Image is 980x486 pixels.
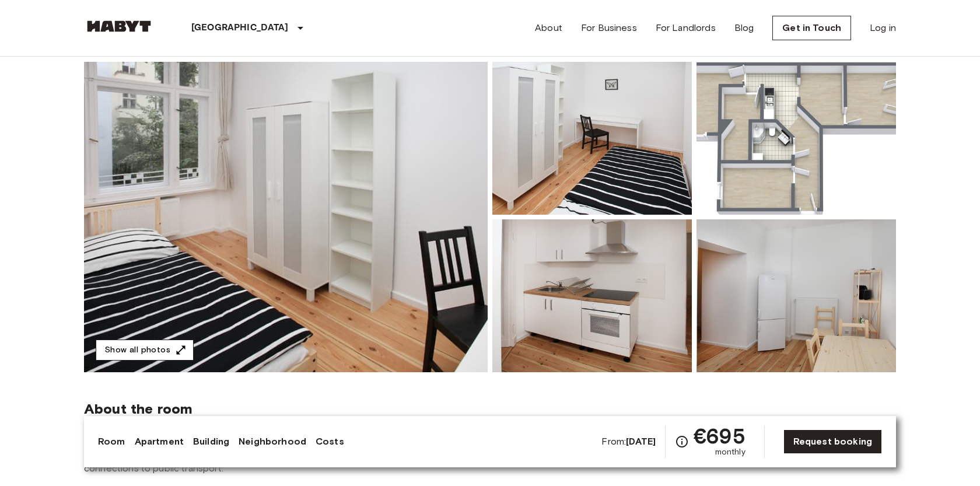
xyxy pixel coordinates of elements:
a: Neighborhood [239,435,306,449]
a: Room [98,435,125,449]
a: About [535,21,562,35]
img: Picture of unit DE-01-232-03M [492,62,692,215]
a: Request booking [783,429,882,454]
a: Log in [870,21,896,35]
a: Blog [734,21,754,35]
span: About the room [84,400,896,418]
a: Get in Touch [772,16,851,40]
span: monthly [715,446,745,458]
a: For Landlords [656,21,716,35]
img: Picture of unit DE-01-232-03M [696,219,896,372]
span: €695 [694,425,745,446]
img: Picture of unit DE-01-232-03M [696,62,896,215]
b: [DATE] [626,436,656,447]
a: For Business [581,21,637,35]
span: From: [601,435,656,448]
img: Picture of unit DE-01-232-03M [492,219,692,372]
a: Building [193,435,229,449]
p: [GEOGRAPHIC_DATA] [191,21,289,35]
a: Costs [316,435,344,449]
img: Habyt [84,20,154,32]
img: Marketing picture of unit DE-01-232-03M [84,62,488,372]
button: Show all photos [96,340,194,361]
svg: Check cost overview for full price breakdown. Please note that discounts apply to new joiners onl... [675,435,689,449]
a: Apartment [135,435,184,449]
